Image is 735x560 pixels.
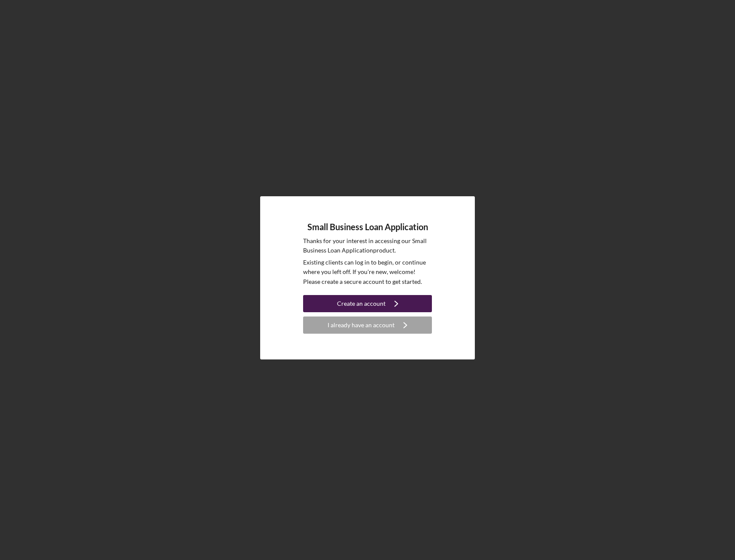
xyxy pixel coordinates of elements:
[303,317,432,334] button: I already have an account
[303,295,432,314] a: Create an account
[337,295,386,312] div: Create an account
[328,317,395,334] div: I already have an account
[303,236,432,256] p: Thanks for your interest in accessing our Small Business Loan Application product.
[307,222,428,232] h4: Small Business Loan Application
[303,295,432,312] button: Create an account
[303,258,432,286] p: Existing clients can log in to begin, or continue where you left off. If you're new, welcome! Ple...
